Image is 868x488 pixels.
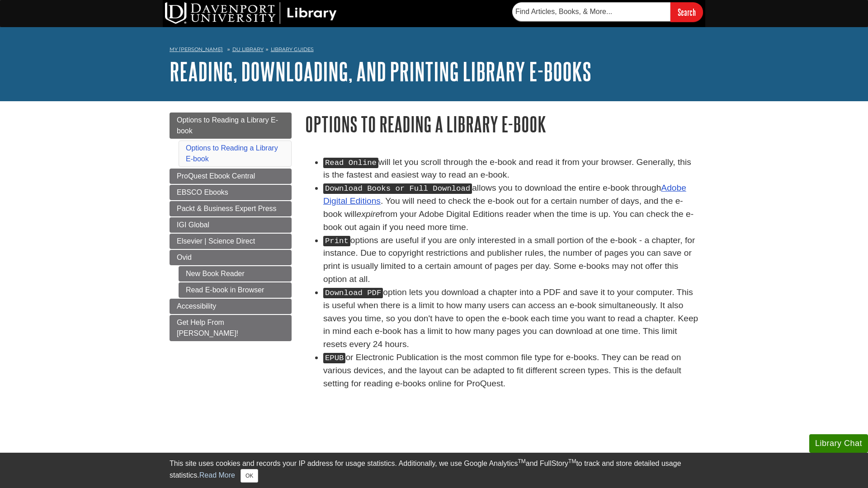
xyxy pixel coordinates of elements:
a: Library Guides [271,46,314,52]
li: or Electronic Publication is the most common file type for e-books. They can be read on various d... [323,351,698,390]
input: Search [670,2,703,22]
a: Options to Reading a Library E-book [170,113,292,139]
li: will let you scroll through the e-book and read it from your browser. Generally, this is the fast... [323,156,698,182]
a: Packt & Business Expert Press [170,201,292,216]
kbd: Print [323,236,350,246]
a: ProQuest Ebook Central [170,169,292,184]
a: EBSCO Ebooks [170,185,292,200]
span: Options to Reading a Library E-book [177,116,278,135]
h1: Options to Reading a Library E-book [305,113,698,136]
a: Get Help From [PERSON_NAME]! [170,315,292,341]
a: Reading, Downloading, and Printing Library E-books [170,57,591,85]
span: IGI Global [177,221,209,229]
a: Accessibility [170,299,292,314]
sup: TM [518,458,525,465]
kbd: Download Books or Full Download [323,183,472,194]
kbd: Read Online [323,158,378,168]
li: allows you to download the entire e-book through . You will need to check the e-book out for a ce... [323,182,698,234]
a: New Book Reader [179,266,292,282]
input: Find Articles, Books, & More... [512,2,670,21]
span: Elsevier | Science Direct [177,237,255,245]
span: Ovid [177,253,192,261]
button: Close [241,469,258,483]
span: Accessibility [177,302,216,310]
span: Packt & Business Expert Press [177,205,277,212]
div: This site uses cookies and records your IP address for usage statistics. Additionally, we use Goo... [170,458,698,483]
span: ProQuest Ebook Central [177,172,255,180]
em: expire [357,209,380,219]
div: Guide Page Menu [170,113,292,341]
sup: TM [568,458,576,465]
span: Get Help From [PERSON_NAME]! [177,319,238,337]
a: Read More [199,471,235,479]
li: option lets you download a chapter into a PDF and save it to your computer. This is useful when t... [323,286,698,351]
kbd: EPUB [323,353,345,363]
nav: breadcrumb [170,43,698,58]
kbd: Download PDF [323,288,383,298]
a: IGI Global [170,217,292,233]
a: Elsevier | Science Direct [170,234,292,249]
li: options are useful if you are only interested in a small portion of the e-book - a chapter, for i... [323,234,698,286]
img: DU Library [165,2,337,24]
span: EBSCO Ebooks [177,188,228,196]
a: Ovid [170,250,292,265]
a: Options to Reading a Library E-book [186,144,278,163]
a: DU Library [232,46,264,52]
a: Read E-book in Browser [179,282,292,298]
form: Searches DU Library's articles, books, and more [512,2,703,22]
a: My [PERSON_NAME] [170,46,223,53]
button: Library Chat [809,434,868,453]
